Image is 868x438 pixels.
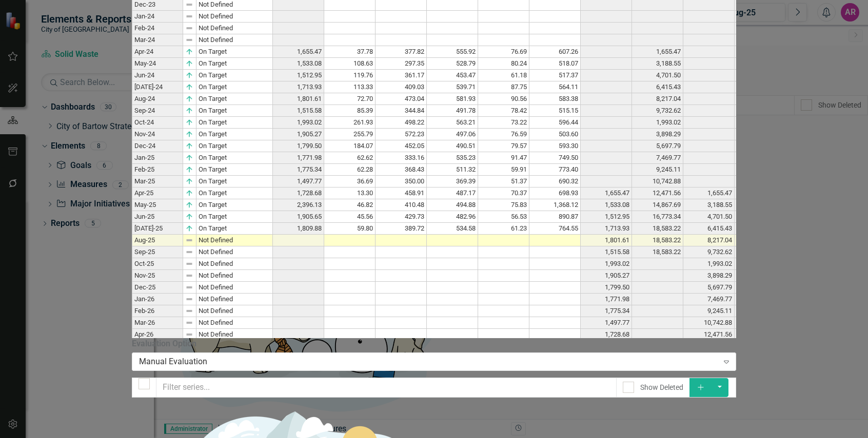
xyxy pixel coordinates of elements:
img: 8DAGhfEEPCf229AAAAAElFTkSuQmCC [185,330,193,339]
td: 184.07 [324,140,376,152]
img: v3YYN6tj8cIIQQQgghhBBCF9k3ng1qE9ojsbYAAAAASUVORK5CYII= [185,130,193,138]
td: Not Defined [196,329,273,341]
td: 9,732.62 [683,246,735,258]
td: 146 [735,58,786,70]
td: Nov-25 [132,270,183,282]
img: v3YYN6tj8cIIQQQgghhBBCF9k3ng1qE9ojsbYAAAAASUVORK5CYII= [185,71,193,79]
td: 8,217.04 [632,93,683,105]
td: 1,497.77 [581,317,632,329]
td: 1,497.77 [273,176,324,187]
td: 1,728.68 [273,187,324,199]
td: May-24 [132,58,183,70]
td: 563.21 [427,117,478,129]
td: 90.56 [478,93,529,105]
td: 518.07 [529,58,581,70]
td: 7,469.77 [683,294,735,305]
td: 297.35 [376,58,427,70]
td: 1,655.47 [273,46,324,58]
td: 1,801.61 [581,235,632,246]
td: 261.93 [324,117,376,129]
td: Feb-25 [132,164,183,176]
div: Manual Evaluation [139,356,718,367]
td: 452 [735,93,786,105]
img: 8DAGhfEEPCf229AAAAAElFTkSuQmCC [185,236,193,244]
img: 8DAGhfEEPCf229AAAAAElFTkSuQmCC [185,283,193,291]
td: Apr-24 [132,46,183,58]
td: 515.15 [529,105,581,117]
td: 511.32 [427,164,478,176]
td: Oct-24 [132,117,183,129]
img: 8DAGhfEEPCf229AAAAAElFTkSuQmCC [185,248,193,256]
td: 593.30 [529,140,581,152]
td: 503.60 [529,129,581,140]
img: v3YYN6tj8cIIQQQgghhBBCF9k3ng1qE9ojsbYAAAAASUVORK5CYII= [185,59,193,68]
td: 498.22 [376,117,427,129]
td: 3,898.29 [683,270,735,282]
td: Sep-24 [132,105,183,117]
td: 266 [735,70,786,81]
td: 2,396.13 [273,199,324,211]
img: v3YYN6tj8cIIQQQgghhBBCF9k3ng1qE9ojsbYAAAAASUVORK5CYII= [185,213,193,221]
td: 8,217.04 [683,235,735,246]
td: 1,775.34 [581,305,632,317]
td: 539.71 [427,81,478,93]
td: 1,799.50 [581,282,632,294]
img: v3YYN6tj8cIIQQQgghhBBCF9k3ng1qE9ojsbYAAAAASUVORK5CYII= [185,118,193,127]
td: 13.30 [324,187,376,199]
img: v3YYN6tj8cIIQQQgghhBBCF9k3ng1qE9ojsbYAAAAASUVORK5CYII= [185,107,193,115]
td: 6,415.43 [683,223,735,235]
img: 8DAGhfEEPCf229AAAAAElFTkSuQmCC [185,272,193,280]
td: Not Defined [196,23,273,34]
td: 607.26 [529,46,581,58]
td: Aug-25 [132,235,183,246]
td: 80.24 [478,58,529,70]
td: Aug-24 [132,93,183,105]
td: 51.37 [478,176,529,187]
img: v3YYN6tj8cIIQQQgghhBBCF9k3ng1qE9ojsbYAAAAASUVORK5CYII= [185,48,193,56]
td: 518 [735,129,786,140]
td: 56.53 [478,211,529,223]
td: 333.16 [376,152,427,164]
td: Not Defined [196,235,273,246]
img: v3YYN6tj8cIIQQQgghhBBCF9k3ng1qE9ojsbYAAAAASUVORK5CYII= [185,201,193,209]
td: 473.04 [376,93,427,105]
td: 1,515.58 [581,246,632,258]
img: v3YYN6tj8cIIQQQgghhBBCF9k3ng1qE9ojsbYAAAAASUVORK5CYII= [185,142,193,150]
td: Mar-24 [132,34,183,46]
td: 890.87 [529,211,581,223]
td: Jan-26 [132,294,183,305]
td: 377.82 [376,46,427,58]
td: 62.62 [324,152,376,164]
td: Jan-25 [132,152,183,164]
td: Apr-26 [132,329,183,341]
td: 91.47 [478,152,529,164]
td: 534.58 [427,223,478,235]
td: 10,742.88 [632,176,683,187]
td: 119.76 [324,70,376,81]
td: 12,471.56 [632,187,683,199]
td: 62.28 [324,164,376,176]
td: 75.83 [478,199,529,211]
img: 8DAGhfEEPCf229AAAAAElFTkSuQmCC [185,24,193,32]
img: 8DAGhfEEPCf229AAAAAElFTkSuQmCC [185,307,193,315]
td: 1,655.47 [683,187,735,199]
td: Oct-25 [132,258,183,270]
td: 581.93 [427,93,478,105]
td: 389.72 [376,223,427,235]
td: Not Defined [196,34,273,46]
td: 487.17 [427,187,478,199]
td: 79.57 [478,140,529,152]
td: 1,512.95 [273,70,324,81]
img: 8DAGhfEEPCf229AAAAAElFTkSuQmCC [185,1,193,9]
td: 517.37 [529,70,581,81]
td: 9,245.11 [683,305,735,317]
td: 702 [735,140,786,152]
td: 262 [735,117,786,129]
td: On Target [196,152,273,164]
td: 1,771.98 [581,294,632,305]
td: 3,188.55 [683,199,735,211]
td: 538 [735,105,786,117]
td: Sep-25 [132,246,183,258]
td: Jan-24 [132,11,183,23]
td: 491.78 [427,105,478,117]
